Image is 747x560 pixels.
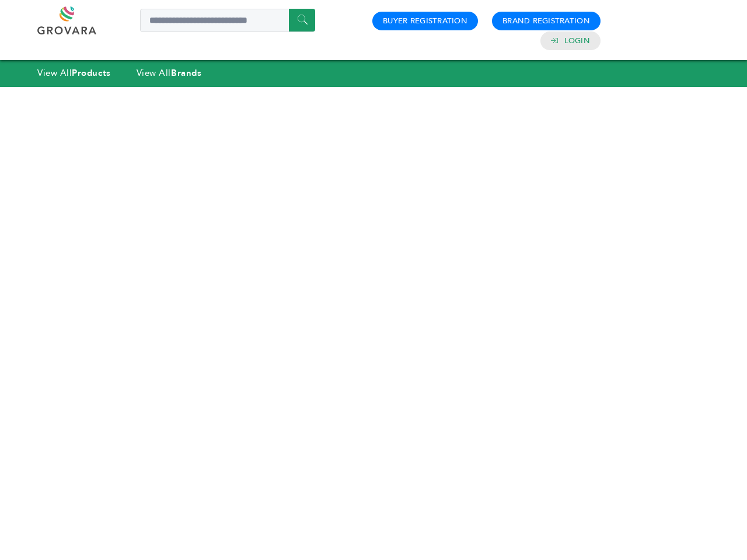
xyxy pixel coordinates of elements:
a: Brand Registration [502,16,590,26]
a: View AllBrands [137,67,202,79]
input: Search a product or brand... [140,9,315,32]
strong: Brands [171,67,201,79]
a: Buyer Registration [383,16,467,26]
strong: Products [72,67,110,79]
a: View AllProducts [37,67,111,79]
a: Login [564,36,590,46]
